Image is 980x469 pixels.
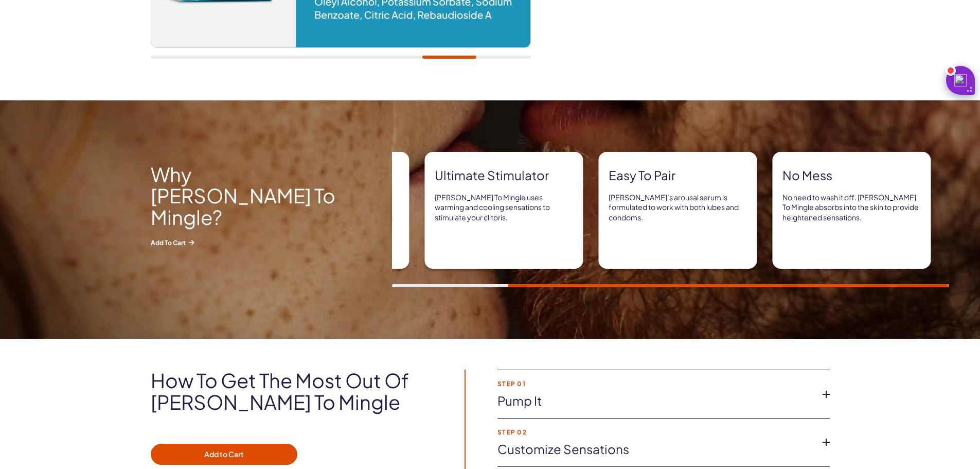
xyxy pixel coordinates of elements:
[497,429,813,436] strong: Step 02
[497,392,813,410] a: Pump It
[151,163,336,228] h2: Why [PERSON_NAME] to Mingle?
[261,193,399,233] p: Cake’s specially formulated arousal serum makes you extra tingly in all the right places so you c...
[609,193,746,223] p: [PERSON_NAME]’s arousal serum is formulated to work with both lubes and condoms.
[782,193,920,223] p: No need to wash it off. [PERSON_NAME] To Mingle absorbs into the skin to provide heightened sensa...
[151,238,336,247] span: Add to Cart
[609,167,746,184] strong: Easy to Pair
[497,380,813,387] strong: Step 01
[261,167,399,184] strong: Increase pleasure
[151,370,436,413] h2: How to get the most out of [PERSON_NAME] to Mingle
[497,441,813,458] a: Customize Sensations
[435,167,573,184] strong: Ultimate stimulator
[435,193,573,223] p: [PERSON_NAME] To Mingle uses warming and cooling sensations to stimulate your clitoris.
[151,444,297,465] button: Add to Cart
[782,167,920,184] strong: No Mess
